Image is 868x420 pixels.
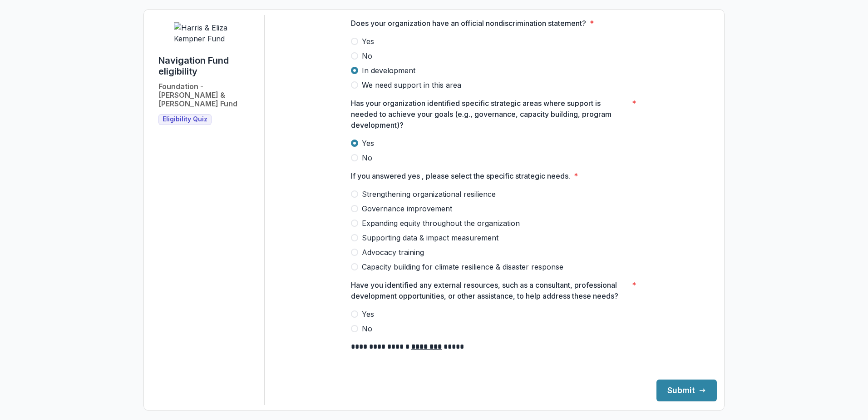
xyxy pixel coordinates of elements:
button: Submit [656,380,717,401]
span: Governance improvement [362,203,452,214]
span: Yes [362,36,374,47]
span: We need support in this area [362,80,461,90]
span: In development [362,65,415,76]
p: Does your organization have an official nondiscrimination statement? [351,18,586,29]
span: No [362,152,372,163]
span: No [362,50,372,61]
h2: Foundation - [PERSON_NAME] & [PERSON_NAME] Fund [158,82,257,109]
span: Yes [362,309,374,320]
p: Has your organization identified specific strategic areas where support is needed to achieve your... [351,98,628,130]
span: Yes [362,138,374,149]
h1: Navigation Fund eligibility [158,55,257,77]
span: Supporting data & impact measurement [362,232,498,243]
p: Have you identified any external resources, such as a consultant, professional development opport... [351,280,628,301]
span: Capacity building for climate resilience & disaster response [362,261,563,272]
span: No [362,323,372,334]
span: Eligibility Quiz [163,115,207,123]
span: Advocacy training [362,247,424,258]
img: Harris & Eliza Kempner Fund [174,22,242,44]
span: Expanding equity throughout the organization [362,218,520,229]
p: If you answered yes , please select the specific strategic needs. [351,170,570,181]
span: Strengthening organizational resilience [362,189,496,200]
